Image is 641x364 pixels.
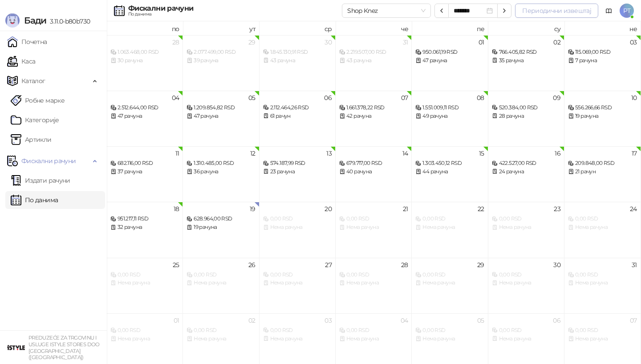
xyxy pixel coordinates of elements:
[412,146,488,202] td: 2025-08-15
[11,191,58,209] a: По данима
[415,112,484,120] div: 49 рачуна
[324,95,332,101] div: 06
[263,271,332,279] div: 0,00 RSD
[110,279,179,287] div: Нема рачуна
[553,95,560,101] div: 09
[401,95,408,101] div: 07
[11,92,65,109] a: Робне марке
[568,159,637,168] div: 209.848,00 RSD
[602,4,616,18] a: Документација
[401,317,408,324] div: 04
[110,48,179,56] div: 1.063.468,00 RSD
[107,35,183,91] td: 2025-07-28
[568,279,637,287] div: Нема рачуна
[183,35,259,91] td: 2025-07-29
[347,4,426,17] span: Shop Knez
[187,168,255,176] div: 36 рачуна
[260,258,336,313] td: 2025-08-27
[568,56,637,65] div: 7 рачуна
[415,326,484,335] div: 0,00 RSD
[339,168,408,176] div: 40 рачуна
[339,271,408,279] div: 0,00 RSD
[263,223,332,232] div: Нема рачуна
[336,258,412,313] td: 2025-08-28
[183,202,259,257] td: 2025-08-19
[11,172,70,189] a: Издати рачуни
[412,35,488,91] td: 2025-08-01
[412,91,488,146] td: 2025-08-08
[187,223,255,232] div: 19 рачуна
[492,335,560,343] div: Нема рачуна
[492,279,560,287] div: Нема рачуна
[183,146,259,202] td: 2025-08-12
[339,104,408,112] div: 1.661.378,22 RSD
[187,215,255,223] div: 628.964,00 RSD
[492,112,560,120] div: 28 рачуна
[568,335,637,343] div: Нема рачуна
[630,317,637,324] div: 07
[128,5,193,12] div: Фискални рачуни
[28,335,100,360] small: PREDUZEĆE ZA TRGOVINU I USLUGE ISTYLE STORES DOO [GEOGRAPHIC_DATA] ([GEOGRAPHIC_DATA])
[477,95,484,101] div: 08
[339,279,408,287] div: Нема рачуна
[492,223,560,232] div: Нема рачуна
[488,258,564,313] td: 2025-08-30
[412,258,488,313] td: 2025-08-29
[553,262,560,268] div: 30
[488,146,564,202] td: 2025-08-16
[336,91,412,146] td: 2025-08-07
[187,326,255,335] div: 0,00 RSD
[107,258,183,313] td: 2025-08-25
[568,48,637,56] div: 115.069,00 RSD
[187,48,255,56] div: 2.077.499,00 RSD
[492,159,560,168] div: 422.527,00 RSD
[568,104,637,112] div: 556.266,66 RSD
[568,215,637,223] div: 0,00 RSD
[325,39,332,45] div: 30
[175,150,179,156] div: 11
[325,317,332,324] div: 03
[488,35,564,91] td: 2025-08-02
[46,17,90,25] span: 3.11.0-b80b730
[479,150,484,156] div: 15
[263,215,332,223] div: 0,00 RSD
[568,112,637,120] div: 19 рачуна
[325,206,332,212] div: 20
[554,206,560,212] div: 23
[492,56,560,65] div: 35 рачуна
[7,52,35,70] a: Каса
[401,262,408,268] div: 28
[250,206,256,212] div: 19
[260,146,336,202] td: 2025-08-13
[263,48,332,56] div: 1.845.130,91 RSD
[492,271,560,279] div: 0,00 RSD
[488,21,564,35] th: су
[11,131,52,148] a: ArtikliАртикли
[564,21,641,35] th: не
[248,262,256,268] div: 26
[174,317,179,324] div: 01
[339,112,408,120] div: 42 рачуна
[183,91,259,146] td: 2025-08-05
[5,13,20,28] img: Logo
[492,104,560,112] div: 520.384,00 RSD
[632,262,637,268] div: 31
[110,112,179,120] div: 47 рачуна
[339,159,408,168] div: 679.717,00 RSD
[492,215,560,223] div: 0,00 RSD
[415,279,484,287] div: Нема рачуна
[631,95,637,101] div: 10
[515,4,598,18] button: Периодични извештај
[107,91,183,146] td: 2025-08-04
[492,48,560,56] div: 766.405,82 RSD
[260,35,336,91] td: 2025-07-30
[260,202,336,257] td: 2025-08-20
[187,104,255,112] div: 1.209.854,82 RSD
[248,317,256,324] div: 02
[568,223,637,232] div: Нема рачуна
[478,206,484,212] div: 22
[11,111,59,129] a: Категорије
[336,202,412,257] td: 2025-08-21
[403,39,408,45] div: 31
[339,215,408,223] div: 0,00 RSD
